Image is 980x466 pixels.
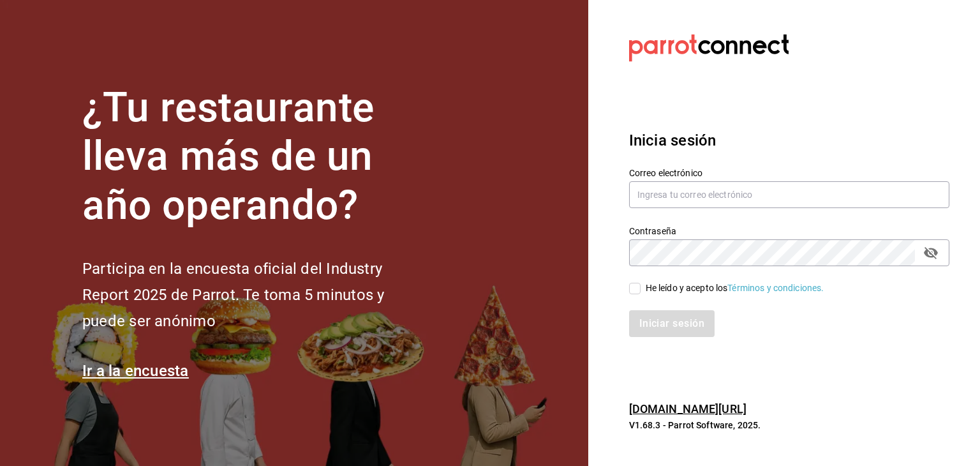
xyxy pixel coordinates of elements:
[629,402,746,416] a: [DOMAIN_NAME][URL]
[82,84,427,230] h1: ¿Tu restaurante lleva más de un año operando?
[82,256,427,334] h2: Participa en la encuesta oficial del Industry Report 2025 de Parrot. Te toma 5 minutos y puede se...
[629,181,949,208] input: Ingresa tu correo electrónico
[727,283,824,293] a: Términos y condiciones.
[920,242,942,264] button: passwordField
[629,226,949,235] label: Contraseña
[629,129,949,152] h3: Inicia sesión
[629,419,949,432] p: V1.68.3 - Parrot Software, 2025.
[82,362,189,380] a: Ir a la encuesta
[629,168,949,177] label: Correo electrónico
[646,282,824,295] div: He leído y acepto los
